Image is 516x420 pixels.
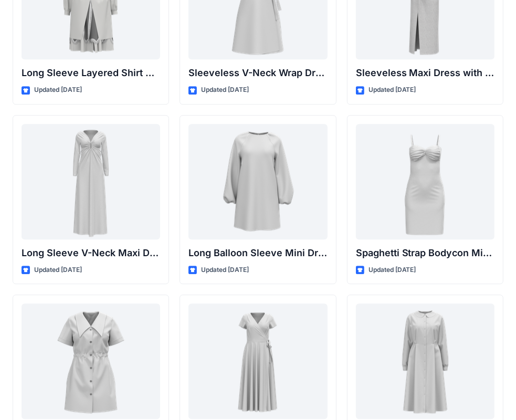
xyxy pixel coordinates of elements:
a: Short Sleeve Collared Mini Dress with Drawstring Waist [22,303,160,419]
p: Long Sleeve Layered Shirt Dress with Drawstring Waist [22,66,160,80]
p: Updated [DATE] [201,265,249,276]
p: Long Sleeve V-Neck Maxi Dress with Twisted Detail [22,246,160,260]
a: Short Sleeve Wrap Maxi Dress [188,303,327,419]
p: Sleeveless V-Neck Wrap Dress [188,66,327,80]
p: Sleeveless Maxi Dress with Twist Detail and Slit [356,66,494,80]
a: Long Balloon Sleeve Mini Dress [188,124,327,239]
p: Spaghetti Strap Bodycon Mini Dress with Bust Detail [356,246,494,260]
p: Long Balloon Sleeve Mini Dress [188,246,327,260]
a: Spaghetti Strap Bodycon Mini Dress with Bust Detail [356,124,494,239]
a: Long Sleeve V-Neck Maxi Dress with Twisted Detail [22,124,160,239]
p: Updated [DATE] [368,85,416,96]
p: Updated [DATE] [34,85,82,96]
a: Long Sleeve Button-Down Midi Dress [356,303,494,419]
p: Updated [DATE] [201,85,249,96]
p: Updated [DATE] [34,265,82,276]
p: Updated [DATE] [368,265,416,276]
